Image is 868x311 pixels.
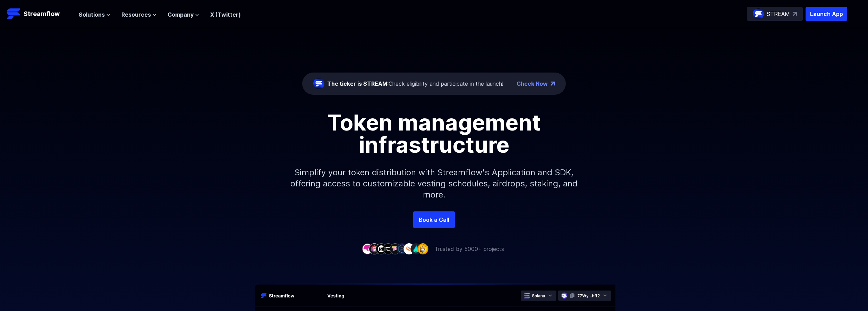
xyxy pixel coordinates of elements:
[403,243,415,254] img: company-7
[210,11,241,18] a: X (Twitter)
[369,243,380,254] img: company-2
[313,78,324,89] img: streamflow-logo-circle.png
[435,245,504,253] p: Trusted by 5000+ projects
[397,243,408,254] img: company-6
[7,7,21,21] img: Streamflow Logo
[413,211,455,228] a: Book a Call
[24,9,60,19] p: Streamflow
[168,10,199,19] button: Company
[121,10,151,19] span: Resources
[806,7,847,21] button: Launch App
[79,10,110,19] button: Solutions
[285,156,583,211] p: Simplify your token distribution with Streamflow's Application and SDK, offering access to custom...
[767,10,790,18] p: STREAM
[362,243,373,254] img: company-1
[383,243,394,254] img: company-4
[410,243,422,254] img: company-8
[168,10,194,19] span: Company
[747,7,803,21] a: STREAM
[327,79,503,88] div: Check eligibility and participate in the launch!
[793,12,797,16] img: top-right-arrow.svg
[7,7,72,21] a: Streamflow
[517,79,548,88] a: Check Now
[417,243,428,254] img: company-9
[390,243,401,254] img: company-5
[121,10,156,19] button: Resources
[327,80,389,87] span: The ticker is STREAM:
[753,8,764,19] img: streamflow-logo-circle.png
[376,243,387,254] img: company-3
[551,82,555,86] img: top-right-arrow.png
[278,111,590,156] h1: Token management infrastructure
[79,10,105,19] span: Solutions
